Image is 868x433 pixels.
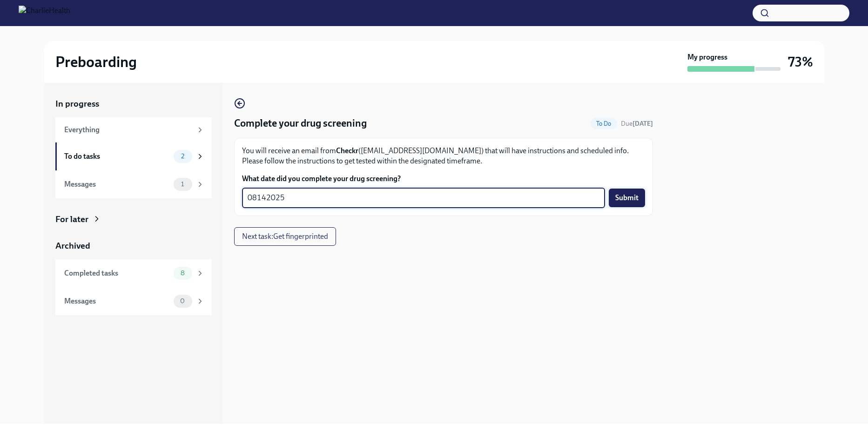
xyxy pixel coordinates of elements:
a: For later [55,213,212,225]
a: Messages1 [55,170,212,198]
p: You will receive an email from ([EMAIL_ADDRESS][DOMAIN_NAME]) that will have instructions and sch... [242,146,645,166]
h2: Preboarding [55,53,137,71]
span: 0 [175,298,190,304]
span: 2 [175,153,190,160]
span: Due [621,120,653,128]
strong: My progress [687,52,727,62]
div: Everything [64,125,192,135]
label: What date did you complete your drug screening? [242,174,645,184]
span: 1 [175,181,189,188]
a: In progress [55,98,212,110]
a: Archived [55,240,212,252]
div: Messages [64,179,170,189]
span: August 19th, 2025 08:00 [621,119,653,128]
a: Messages0 [55,287,212,315]
a: Completed tasks8 [55,259,212,287]
div: To do tasks [64,151,170,162]
strong: Checkr [336,146,358,155]
button: Submit [609,189,645,207]
h3: 73% [788,54,813,70]
textarea: 08142025 [248,192,599,203]
div: For later [55,213,88,225]
span: Next task : Get fingerprinted [242,232,328,241]
span: Submit [615,193,639,203]
button: Next task:Get fingerprinted [234,227,336,246]
div: Completed tasks [64,268,170,278]
span: 8 [175,270,190,277]
a: To do tasks2 [55,142,212,170]
h4: Complete your drug screening [234,116,367,130]
strong: [DATE] [632,120,653,128]
img: CharlieHealth [19,6,70,20]
a: Everything [55,117,212,142]
div: Messages [64,296,170,306]
span: To Do [591,120,617,127]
